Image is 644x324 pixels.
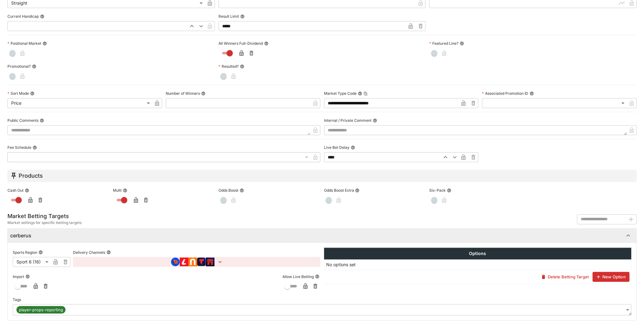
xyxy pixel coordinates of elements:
[19,172,43,179] h5: Products
[324,188,354,193] p: Odds Boost Extra
[25,188,29,193] button: Cash Out
[7,41,41,46] p: Positional Market
[166,91,200,96] p: Number of Winners
[201,91,205,96] button: Number of Winners
[482,91,528,96] p: Associated Promotion ID
[32,64,36,69] button: Promotional?
[7,91,29,96] p: Sort Mode
[30,91,34,96] button: Sort Mode
[13,274,24,279] p: Import
[324,91,357,96] p: Market Type Code
[282,274,314,279] p: Allow Live Betting
[460,41,464,46] button: Featured Line?
[40,118,44,123] button: Public Comments
[73,250,105,255] p: Delivery Channels
[429,41,458,46] p: Featured Line?
[315,274,319,279] button: Allow Live Betting
[429,188,446,193] p: Six-Pack
[171,258,180,266] img: brand
[197,258,206,266] img: brand
[355,188,359,193] button: Odds Boost Extra
[363,91,368,96] button: Copy To Clipboard
[113,188,122,193] p: Multi
[33,145,37,150] button: Fee Schedule
[218,188,238,193] p: Odds Boost
[358,91,362,96] button: Market Type CodeCopy To Clipboard
[13,257,51,267] div: Sport 6 (16)
[13,297,21,302] p: Tags
[106,250,111,254] button: Delivery Channels
[529,91,534,96] button: Associated Promotion ID
[324,259,631,270] td: No options set
[180,258,188,266] img: brand
[218,41,263,46] p: All Winners Full-Dividend
[43,41,47,46] button: Positional Market
[324,248,631,259] th: Options
[7,14,39,19] p: Current Handicap
[592,272,629,282] button: New Option
[240,14,245,19] button: Result Limit
[40,14,44,19] button: Current Handicap
[218,64,239,69] p: Resulted?
[7,64,31,69] p: Promotional?
[324,118,372,123] p: Internal / Private Comment
[13,250,37,255] p: Sports Region
[7,145,31,150] p: Fee Schedule
[7,118,38,123] p: Public Comments
[218,14,239,19] p: Result Limit
[240,188,244,193] button: Odds Boost
[123,188,127,193] button: Multi
[7,98,152,108] div: Price
[264,41,268,46] button: All Winners Full-Dividend
[538,272,592,282] button: Delete Betting Target
[324,145,349,150] p: Live Bet Delay
[10,232,31,239] h6: cerberus
[373,118,377,123] button: Internal / Private Comment
[351,145,355,150] button: Live Bet Delay
[7,212,82,220] h5: Market Betting Targets
[7,220,82,226] span: Market settings for specific betting targets
[206,258,215,266] img: brand
[16,307,65,313] span: player-props-reporting
[447,188,451,193] button: Six-Pack
[240,64,244,69] button: Resulted?
[7,188,24,193] p: Cash Out
[25,274,30,279] button: Import
[38,250,43,254] button: Sports Region
[188,258,197,266] img: brand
